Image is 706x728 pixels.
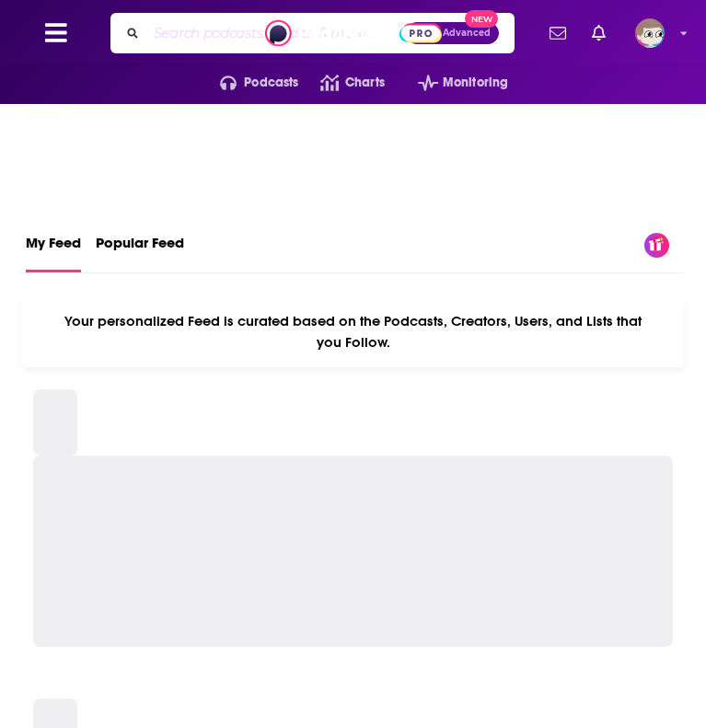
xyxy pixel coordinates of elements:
a: Popular Feed [96,218,184,272]
input: Search podcasts, credits, & more... [146,18,406,48]
a: Show notifications dropdown [584,17,613,49]
span: Charts [345,70,385,96]
span: My Feed [26,222,81,262]
span: Popular Feed [96,222,184,262]
button: open menu [396,68,508,98]
div: Your personalized Feed is curated based on the Podcasts, Creators, Users, and Lists that you Follow. [22,295,684,367]
a: My Feed [26,218,81,272]
span: Open Advanced [414,29,491,38]
img: Podchaser - Follow, Share and Rate Podcasts [265,16,442,51]
span: New [465,10,498,28]
img: User Profile [635,18,665,48]
div: Search podcasts, credits, & more... [110,13,515,52]
a: Charts [298,68,384,98]
span: Monitoring [443,70,508,96]
a: Show notifications dropdown [542,17,573,49]
button: open menu [198,68,299,98]
span: Logged in as JeremyBonds [635,18,665,48]
span: Podcasts [244,70,298,96]
button: Open AdvancedNew [406,22,499,44]
button: Show profile menu [635,13,676,53]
